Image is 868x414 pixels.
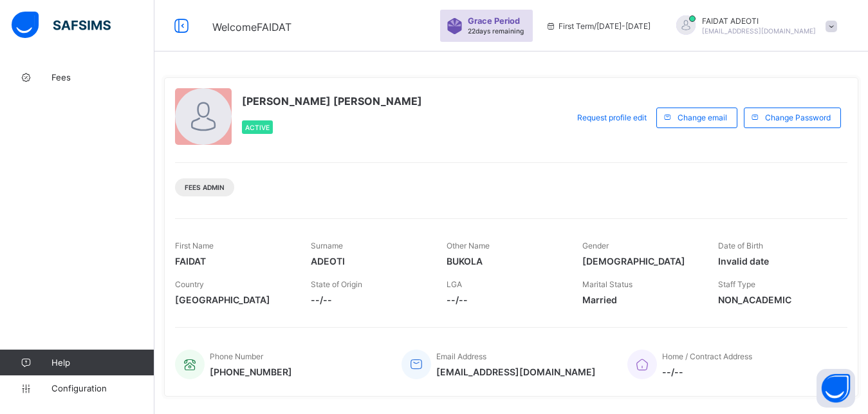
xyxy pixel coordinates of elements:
span: Fees Admin [185,183,225,191]
span: Home / Contract Address [662,352,752,361]
span: First Name [175,241,214,250]
span: Gender [582,241,609,250]
span: Email Address [436,352,486,361]
span: BUKOLA [447,256,563,267]
span: Configuration [51,383,154,393]
span: --/-- [447,294,563,305]
span: Change Password [765,113,831,122]
div: FAIDATADEOTI [663,15,844,37]
span: Surname [311,241,343,250]
span: Country [175,279,204,289]
img: safsims [12,12,111,39]
span: --/-- [662,366,752,377]
span: [EMAIL_ADDRESS][DOMAIN_NAME] [702,27,816,35]
span: Help [51,357,154,368]
img: sticker-purple.71386a28dfed39d6af7621340158ba97.svg [447,18,463,34]
span: NON_ACADEMIC [718,294,835,305]
span: Grace Period [468,16,520,26]
span: [DEMOGRAPHIC_DATA] [582,256,699,267]
span: --/-- [311,294,427,305]
span: Marital Status [582,279,633,289]
span: Fees [51,72,154,82]
span: Active [245,124,270,131]
span: [PERSON_NAME] [PERSON_NAME] [242,95,422,108]
span: [PHONE_NUMBER] [210,366,292,377]
span: Date of Birth [718,241,763,250]
span: Invalid date [718,256,835,267]
span: session/term information [546,21,651,31]
span: LGA [447,279,462,289]
span: Married [582,294,699,305]
span: Phone Number [210,352,263,361]
span: FAIDAT ADEOTI [702,16,816,26]
span: 22 days remaining [468,27,524,35]
span: State of Origin [311,279,362,289]
span: Staff Type [718,279,755,289]
span: Welcome FAIDAT [212,21,291,33]
span: FAIDAT [175,256,291,267]
span: Request profile edit [577,113,647,122]
span: ADEOTI [311,256,427,267]
span: Change email [678,113,727,122]
button: Open asap [817,369,855,408]
span: [GEOGRAPHIC_DATA] [175,294,291,305]
span: [EMAIL_ADDRESS][DOMAIN_NAME] [436,366,596,377]
span: Other Name [447,241,490,250]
